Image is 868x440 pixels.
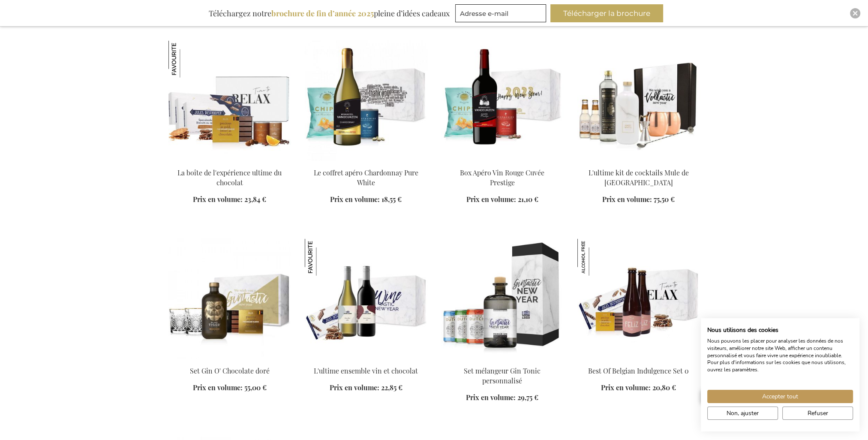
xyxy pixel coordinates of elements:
div: Close [850,8,860,18]
a: Beer Apéro Gift Box [441,356,564,364]
a: Best Of Belgian Indulgence Set 0 [588,366,689,375]
span: Prix en volume: [601,383,651,392]
span: 21,10 € [518,195,538,204]
span: 55,00 € [244,383,267,392]
a: Beer Apéro Gift Box L'ultime ensemble vin et chocolat [305,356,427,364]
a: Set Gin O' Chocolate doré [190,366,270,375]
a: Le coffret apéro Chardonnay Pure White [305,157,427,166]
img: The Ultimate Chocolate Experience Box [168,41,291,161]
input: Adresse e-mail [455,4,546,22]
h2: Nous utilisons des cookies [707,326,853,334]
img: Beer Apéro Gift Box [441,239,564,359]
img: Beer Apéro Gift Box [577,41,700,161]
form: marketing offers and promotions [455,4,549,25]
span: 20,80 € [652,383,676,392]
span: Refuser [808,409,828,418]
img: Beer Apéro Gift Box [168,239,291,359]
button: Refuser tous les cookies [782,407,853,420]
span: Non, ajuster [727,409,759,418]
span: Prix en volume: [193,195,243,204]
a: La boîte de l'expérience ultime du chocolat [177,168,282,187]
a: Prix en volume: 75,50 € [602,195,675,205]
p: Nous pouvons les placer pour analyser les données de nos visiteurs, améliorer notre site Web, aff... [707,338,853,374]
button: Accepter tous les cookies [707,390,853,403]
a: Prix en volume: 20,80 € [601,383,676,393]
a: Set mélangeur Gin Tonic personnalisé [464,366,541,385]
img: L'ultime ensemble vin et chocolat [305,239,342,276]
span: Accepter tout [762,392,798,401]
a: Prix en volume: 18,55 € [330,195,402,205]
a: Le coffret apéro Chardonnay Pure White [314,168,418,187]
a: Box Apéro Vin Rouge Cuvée Prestige [460,168,544,187]
a: The Ultimate Chocolate Experience Box La boîte de l'expérience ultime du chocolat [168,157,291,166]
a: Prix en volume: 55,00 € [193,383,267,393]
span: Prix en volume: [330,195,380,204]
a: L'ultime kit de cocktails Mule de [GEOGRAPHIC_DATA] [589,168,689,187]
a: Beer Apéro Gift Box [577,157,700,166]
img: Le coffret apéro Chardonnay Pure White [305,41,427,161]
span: Prix en volume: [466,195,516,204]
span: 22,85 € [381,383,402,392]
b: brochure de fin d’année 2025 [271,8,374,18]
a: L'ultime ensemble vin et chocolat [314,366,418,375]
img: Best Of Belgian Indulgence Set 0 [577,239,614,276]
a: Prix en volume: 23,84 € [193,195,266,205]
button: Ajustez les préférences de cookie [707,407,778,420]
span: Prix en volume: [193,383,243,392]
img: Box Apéro Vin Rouge Cuvée Prestige [441,41,564,161]
img: Best Of Belgian Indulgence Set 0% [577,239,700,359]
span: 23,84 € [244,195,266,204]
span: 29,75 € [517,393,538,402]
img: Close [853,11,858,16]
a: Beer Apéro Gift Box [168,356,291,364]
span: 75,50 € [654,195,675,204]
div: Téléchargez notre pleine d’idées cadeaux [205,4,454,22]
span: Prix en volume: [466,393,516,402]
a: Prix en volume: 22,85 € [330,383,402,393]
span: Prix en volume: [330,383,379,392]
img: Beer Apéro Gift Box [305,239,427,359]
img: La boîte de l'expérience ultime du chocolat [168,41,205,78]
a: Best Of Belgian Indulgence Set 0% Best Of Belgian Indulgence Set 0 [577,356,700,364]
a: Prix en volume: 21,10 € [466,195,538,205]
a: Prix en volume: 29,75 € [466,393,538,403]
a: Box Apéro Vin Rouge Cuvée Prestige [441,157,564,166]
span: 18,55 € [381,195,402,204]
button: Télécharger la brochure [550,4,663,22]
span: Prix en volume: [602,195,652,204]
